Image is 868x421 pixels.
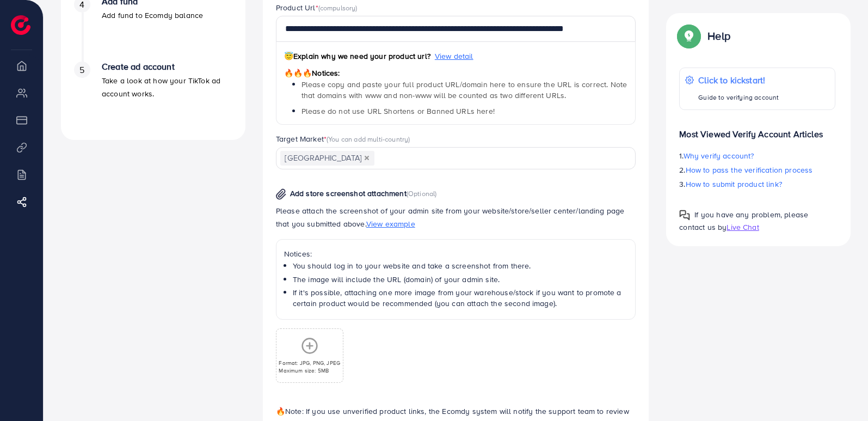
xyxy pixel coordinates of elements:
span: How to submit product link? [686,179,782,190]
span: Notices: [284,68,340,78]
p: Add fund to Ecomdy balance [102,9,203,22]
span: If you have any problem, please contact us by [679,209,808,233]
span: Add store screenshot attachment [290,188,407,199]
span: View detail [435,51,473,62]
img: Popup guide [679,26,699,46]
li: The image will include the URL (domain) of your admin site. [293,274,628,285]
li: If it's possible, attaching one more image from your warehouse/stock if you want to promote a cer... [293,287,628,309]
img: Popup guide [679,210,690,221]
img: logo [11,15,30,35]
div: Search for option [276,147,636,169]
span: Live Chat [727,222,759,233]
p: Notices: [284,247,628,260]
span: (Optional) [407,188,437,198]
span: Please do not use URL Shortens or Banned URLs here! [301,106,495,117]
span: Please copy and paste your full product URL/domain here to ensure the URL is correct. Note that d... [301,79,627,101]
p: Format: JPG, PNG, JPEG [279,359,340,367]
li: You should log in to your website and take a screenshot from there. [293,260,628,271]
span: How to pass the verification process [686,164,813,175]
li: Create ad account [61,62,245,127]
span: 5 [79,64,84,76]
p: Maximum size: 5MB [279,367,340,374]
span: View example [366,218,415,229]
span: Why verify account? [684,150,754,161]
span: 🔥🔥🔥 [284,68,312,78]
button: Deselect Pakistan [364,155,370,161]
img: img [276,188,286,200]
p: Help [707,29,730,42]
label: Target Market [276,133,410,144]
p: Take a look at how your TikTok ad account works. [102,74,232,100]
p: 1. [679,149,835,162]
p: Please attach the screenshot of your admin site from your website/store/seller center/landing pag... [276,204,636,230]
span: 🔥 [276,406,285,417]
label: Product Url [276,2,358,13]
span: [GEOGRAPHIC_DATA] [280,151,374,166]
p: Most Viewed Verify Account Articles [679,119,835,141]
p: Click to kickstart! [698,74,779,87]
iframe: Chat [822,372,860,413]
span: 😇 [284,51,293,62]
p: 2. [679,163,835,176]
span: (compulsory) [318,3,358,13]
p: Guide to verifying account [698,91,779,104]
span: Explain why we need your product url? [284,51,430,62]
p: 3. [679,178,835,191]
h4: Create ad account [102,62,232,72]
span: (You can add multi-country) [327,134,410,144]
input: Search for option [375,150,622,167]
